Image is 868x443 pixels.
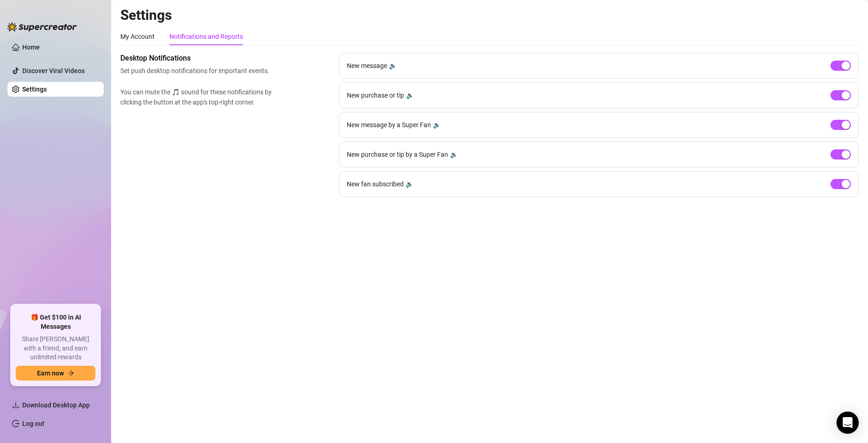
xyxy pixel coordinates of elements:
div: My Account [120,31,155,42]
img: logo-BBDzfeDw.svg [7,22,77,31]
span: download [12,401,19,409]
div: 🔉 [433,120,441,130]
div: 🔉 [406,179,413,189]
div: Open Intercom Messenger [837,412,859,434]
span: New fan subscribed [347,179,404,189]
div: Notifications and Reports [169,31,243,42]
a: Discover Viral Videos [22,67,85,74]
div: 🔉 [406,90,414,100]
span: Earn now [37,369,64,377]
span: Set push desktop notifications for important events. [120,66,276,76]
span: Share [PERSON_NAME] with a friend, and earn unlimited rewards [16,335,95,362]
span: 🎁 Get $100 in AI Messages [16,313,95,331]
span: Download Desktop App [22,401,90,409]
span: Desktop Notifications [120,53,276,64]
span: New message [347,61,387,71]
a: Home [22,43,40,51]
span: arrow-right [68,370,74,376]
a: Settings [22,86,47,93]
span: New message by a Super Fan [347,120,431,130]
span: New purchase or tip by a Super Fan [347,149,448,160]
button: Earn nowarrow-right [16,366,95,381]
div: 🔉 [450,149,458,160]
div: 🔉 [389,61,397,71]
span: New purchase or tip [347,90,404,100]
span: You can mute the 🎵 sound for these notifications by clicking the button at the app's top-right co... [120,87,276,107]
a: Log out [22,420,44,427]
h2: Settings [120,6,859,24]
